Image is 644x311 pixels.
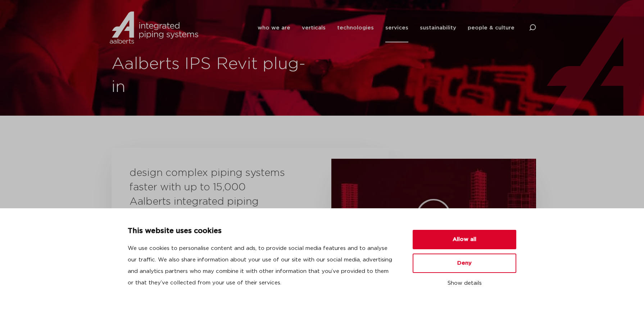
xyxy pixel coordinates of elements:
button: Show details [413,277,516,289]
p: We use cookies to personalise content and ads, to provide social media features and to analyse ou... [128,243,395,289]
h1: Aalberts IPS Revit plug-in [112,53,318,99]
button: Deny [413,254,516,273]
nav: Menu [258,13,514,42]
button: Allow all [413,230,516,249]
a: people & culture [468,13,514,42]
a: services [385,13,408,42]
div: Play Video [416,198,452,234]
a: technologies [337,13,374,42]
a: verticals [302,13,326,42]
p: This website uses cookies [128,226,395,237]
h3: design complex piping systems faster with up to 15,000 Aalberts integrated piping systems products [130,166,288,223]
a: who we are [258,13,290,42]
a: sustainability [420,13,456,42]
